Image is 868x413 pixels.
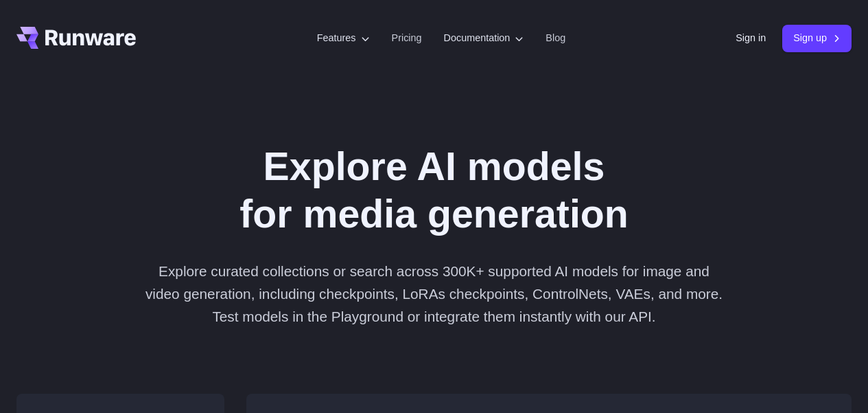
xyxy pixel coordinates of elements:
label: Documentation [444,30,524,46]
a: Go to / [16,27,136,49]
a: Pricing [392,30,422,46]
a: Blog [546,30,565,46]
a: Sign in [736,30,766,46]
h1: Explore AI models for media generation [100,143,769,238]
label: Features [317,30,370,46]
p: Explore curated collections or search across 300K+ supported AI models for image and video genera... [142,260,727,328]
a: Sign up [782,25,852,52]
